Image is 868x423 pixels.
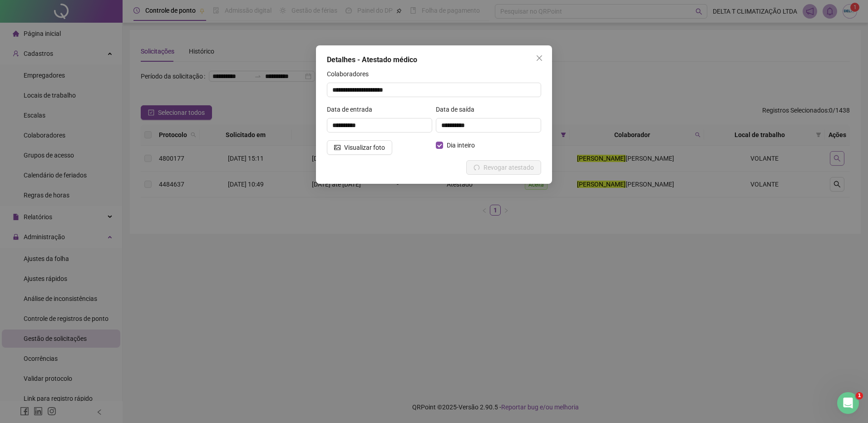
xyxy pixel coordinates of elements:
[532,51,547,65] button: Close
[837,392,859,414] iframe: Intercom live chat
[327,104,378,114] label: Data de entrada
[334,144,340,151] span: picture
[327,69,375,79] label: Colaboradores
[443,140,478,150] span: Dia inteiro
[536,54,543,62] span: close
[466,160,541,175] button: Revogar atestado
[327,140,392,155] button: Visualizar foto
[436,104,480,114] label: Data de saída
[344,143,385,152] span: Visualizar foto
[856,392,863,399] span: 1
[327,54,541,65] div: Detalhes - Atestado médico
